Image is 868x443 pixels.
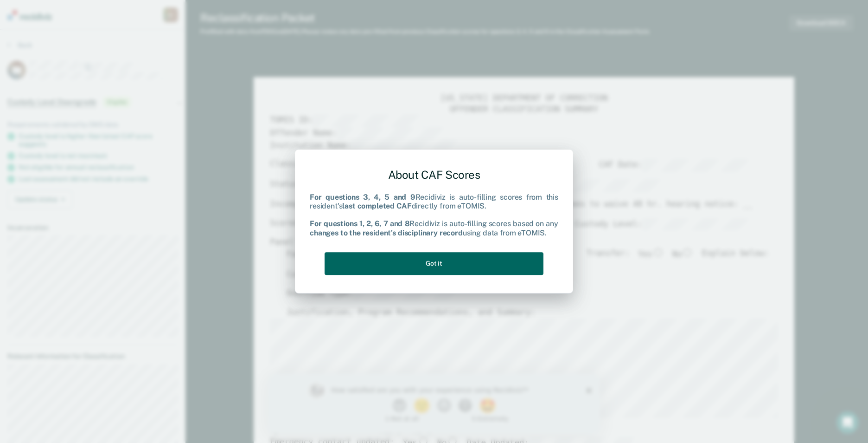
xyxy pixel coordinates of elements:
div: Close survey [318,14,324,20]
button: 1 [124,25,140,39]
div: 5 - Extremely [204,42,291,48]
div: About CAF Scores [310,161,558,189]
b: last completed CAF [342,202,411,210]
button: 4 [190,25,206,39]
b: changes to the resident's disciplinary record [310,228,463,237]
div: How satisfied are you with your experience using Recidiviz? [63,12,277,20]
button: 2 [145,25,164,39]
div: Recidiviz is auto-filling scores from this resident's directly from eTOMIS. Recidiviz is auto-fil... [310,193,558,237]
b: For questions 1, 2, 6, 7 and 8 [310,220,409,228]
div: 1 - Not at all [63,42,151,48]
button: 3 [169,25,185,39]
button: 5 [211,25,230,39]
b: For questions 3, 4, 5 and 9 [310,193,415,202]
img: Profile image for Kim [41,9,56,24]
button: Got it [325,252,543,275]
